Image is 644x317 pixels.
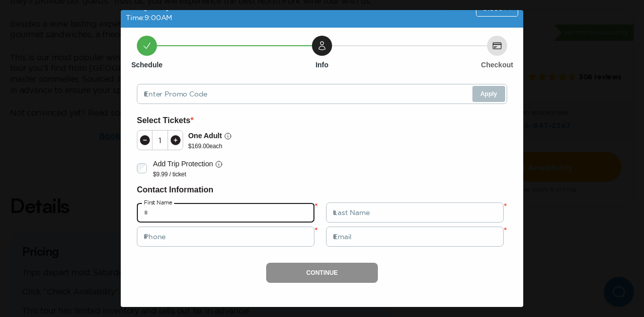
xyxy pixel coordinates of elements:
[153,158,213,170] p: Add Trip Protection
[131,60,163,70] h6: Schedule
[481,60,513,70] h6: Checkout
[152,136,168,144] div: 1
[137,114,507,127] h6: Select Tickets
[137,183,507,196] h6: Contact Information
[315,60,329,70] h6: Info
[153,170,223,178] p: $9.99 / ticket
[188,130,222,142] p: One Adult
[481,4,503,12] span: Close
[126,14,172,22] span: Time: 9:00AM
[188,142,232,150] p: $ 169.00 each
